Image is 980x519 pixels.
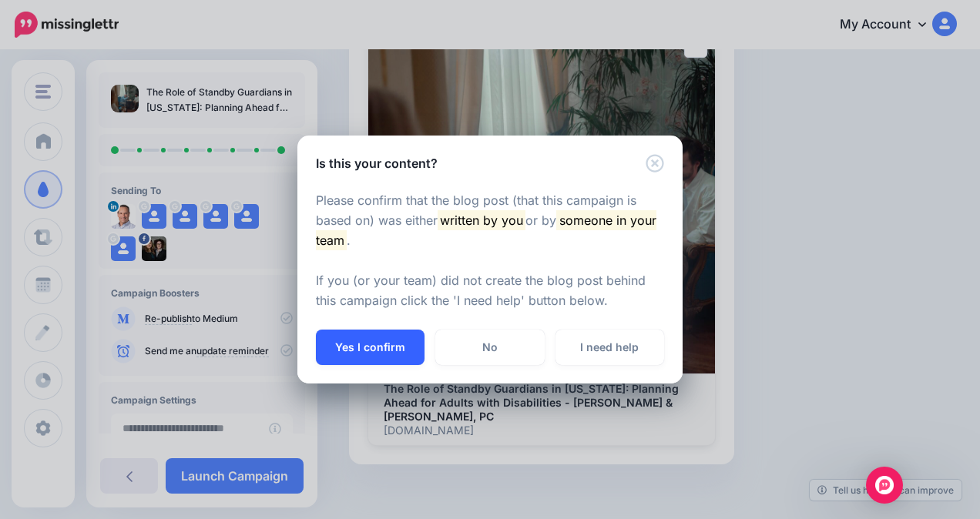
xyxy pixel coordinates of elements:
[646,154,664,173] button: Close
[866,467,903,504] div: Open Intercom Messenger
[316,330,425,365] button: Yes I confirm
[316,154,438,172] h5: Is this your content?
[435,330,544,365] a: No
[438,210,525,230] mark: written by you
[316,210,656,250] mark: someone in your team
[316,191,664,311] p: Please confirm that the blog post (that this campaign is based on) was either or by . If you (or ...
[555,330,664,365] a: I need help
